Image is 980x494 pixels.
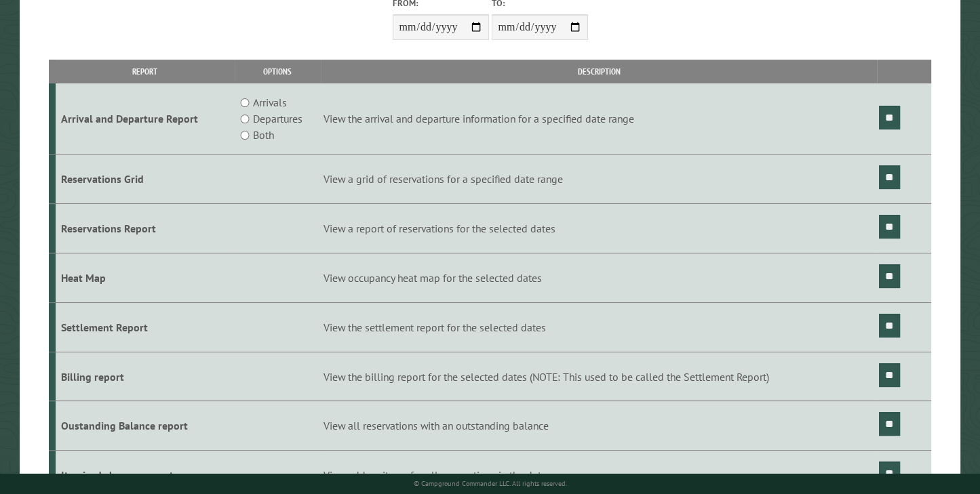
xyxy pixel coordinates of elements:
label: Both [253,127,274,143]
td: Settlement Report [56,302,234,352]
td: View a grid of reservations for a specified date range [321,155,876,204]
td: View the arrival and departure information for a specified date range [321,83,876,155]
td: Oustanding Balance report [56,401,234,451]
td: View the settlement report for the selected dates [321,302,876,352]
label: Arrivals [253,94,287,110]
td: View a report of reservations for the selected dates [321,204,876,253]
td: Reservations Report [56,204,234,253]
th: Description [321,60,876,83]
label: Departures [253,110,302,127]
td: View all reservations with an outstanding balance [321,401,876,451]
td: Reservations Grid [56,155,234,204]
small: © Campground Commander LLC. All rights reserved. [414,479,567,488]
th: Report [56,60,234,83]
td: Heat Map [56,253,234,303]
td: View occupancy heat map for the selected dates [321,253,876,303]
td: View the billing report for the selected dates (NOTE: This used to be called the Settlement Report) [321,352,876,401]
th: Options [235,60,321,83]
td: Billing report [56,352,234,401]
td: Arrival and Departure Report [56,83,234,155]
